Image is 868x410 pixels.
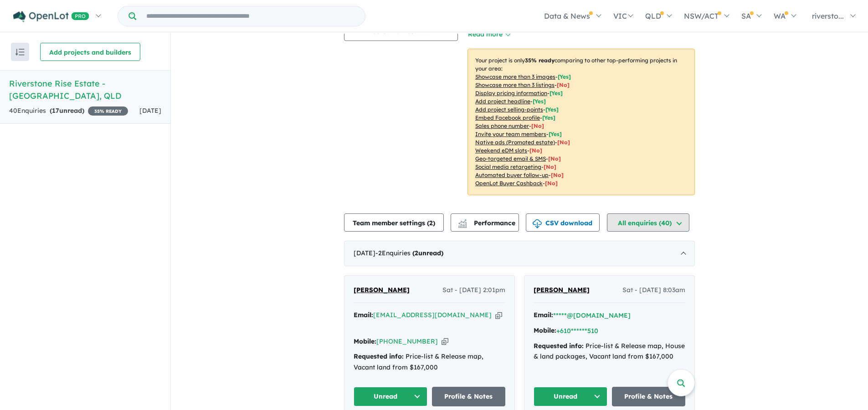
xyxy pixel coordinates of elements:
[475,122,529,129] u: Sales phone number
[354,337,376,345] strong: Mobile:
[475,180,543,187] u: OpenLot Buyer Cashback
[534,286,590,294] span: [PERSON_NAME]
[533,219,542,228] img: download icon
[354,311,373,319] strong: Email:
[526,213,600,232] button: CSV download
[529,147,542,154] span: [No]
[412,249,443,257] strong: ( unread)
[475,131,546,137] u: Invite your team members
[344,241,695,266] div: [DATE]
[442,285,505,296] span: Sat - [DATE] 2:01pm
[451,213,519,232] button: Performance
[344,213,444,232] button: Team member settings (2)
[467,49,695,195] p: Your project is only comparing to other top-performing projects in your area: - - - - - - - - - -...
[9,106,128,116] div: 40 Enquir ies
[15,49,25,56] img: sort.svg
[458,222,467,228] img: bar-chart.svg
[475,73,555,80] u: Showcase more than 3 images
[459,219,515,227] span: Performance
[534,285,590,296] a: [PERSON_NAME]
[475,163,541,170] u: Social media retargeting
[534,311,553,319] strong: Email:
[475,106,543,113] u: Add project selling-points
[50,106,84,115] strong: ( unread)
[373,311,492,319] a: [EMAIL_ADDRESS][DOMAIN_NAME]
[545,180,558,187] span: [No]
[607,213,689,232] button: All enquiries (40)
[812,11,844,20] span: riversto...
[13,11,89,22] img: Openlot PRO Logo White
[545,106,559,113] span: [ Yes ]
[548,155,561,162] span: [No]
[354,387,427,406] button: Unread
[354,351,505,373] div: Price-list & Release map, Vacant land from $167,000
[354,352,404,360] strong: Requested info:
[88,106,128,116] span: 35 % READY
[525,57,555,64] b: 35 % ready
[558,73,571,80] span: [ Yes ]
[9,77,161,102] h5: Riverstone Rise Estate - [GEOGRAPHIC_DATA] , QLD
[544,163,556,170] span: [No]
[534,341,685,363] div: Price-list & Release map, House & land packages, Vacant land from $167,000
[531,122,544,129] span: [ No ]
[375,249,443,257] span: - 2 Enquir ies
[52,106,59,115] span: 17
[354,285,410,296] a: [PERSON_NAME]
[138,6,363,26] input: Try estate name, suburb, builder or developer
[415,249,418,257] span: 2
[458,219,467,224] img: line-chart.svg
[429,219,433,227] span: 2
[475,139,555,146] u: Native ads (Promoted estate)
[534,326,556,334] strong: Mobile:
[475,147,527,154] u: Weekend eDM slots
[542,114,555,121] span: [ Yes ]
[495,310,502,320] button: Copy
[442,337,448,346] button: Copy
[376,337,438,345] a: [PHONE_NUMBER]
[139,106,161,115] span: [DATE]
[432,387,506,406] a: Profile & Notes
[533,98,546,105] span: [ Yes ]
[475,155,546,162] u: Geo-targeted email & SMS
[475,90,547,96] u: Display pricing information
[549,131,562,137] span: [ Yes ]
[550,90,563,96] span: [ Yes ]
[551,172,564,178] span: [No]
[475,98,530,105] u: Add project headline
[475,114,540,121] u: Embed Facebook profile
[557,81,570,88] span: [ No ]
[534,387,607,406] button: Unread
[40,43,140,61] button: Add projects and builders
[467,29,510,40] button: Read more
[612,387,686,406] a: Profile & Notes
[354,286,410,294] span: [PERSON_NAME]
[475,172,549,178] u: Automated buyer follow-up
[557,139,570,146] span: [No]
[475,81,555,88] u: Showcase more than 3 listings
[534,342,584,350] strong: Requested info:
[622,285,685,296] span: Sat - [DATE] 8:03am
